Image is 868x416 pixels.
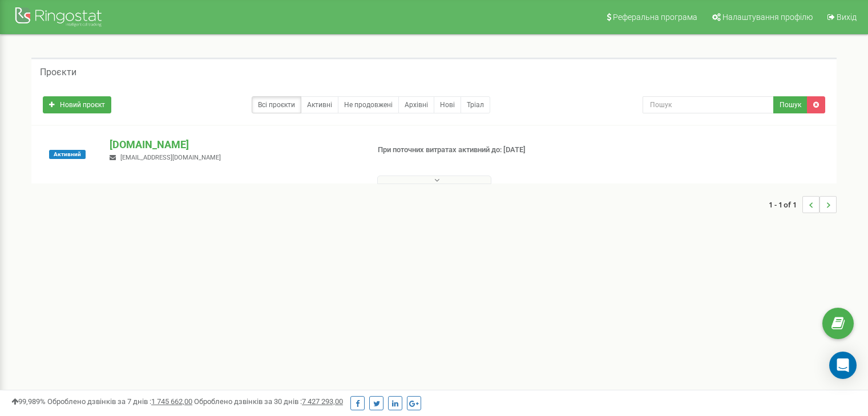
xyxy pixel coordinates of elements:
[40,67,76,78] h5: Проєкти
[829,352,857,379] div: Open Intercom Messenger
[110,137,359,152] p: [DOMAIN_NAME]
[434,96,461,113] a: Нові
[151,397,192,406] u: 1 745 662,00
[338,96,399,113] a: Не продовжені
[43,96,111,113] a: Новий проєкт
[49,150,86,159] span: Активний
[461,96,490,113] a: Тріал
[613,13,697,22] span: Реферальна програма
[302,397,343,406] u: 7 427 293,00
[722,13,813,22] span: Налаштування профілю
[769,196,802,213] span: 1 - 1 of 1
[769,185,837,225] nav: ...
[378,145,560,156] p: При поточних витратах активний до: [DATE]
[11,397,46,406] span: 99,989%
[643,96,774,113] input: Пошук
[252,96,301,113] a: Всі проєкти
[301,96,338,113] a: Активні
[120,154,221,161] span: [EMAIL_ADDRESS][DOMAIN_NAME]
[47,397,192,406] span: Оброблено дзвінків за 7 днів :
[837,13,857,22] span: Вихід
[194,397,343,406] span: Оброблено дзвінків за 30 днів :
[773,96,808,113] button: Пошук
[398,96,434,113] a: Архівні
